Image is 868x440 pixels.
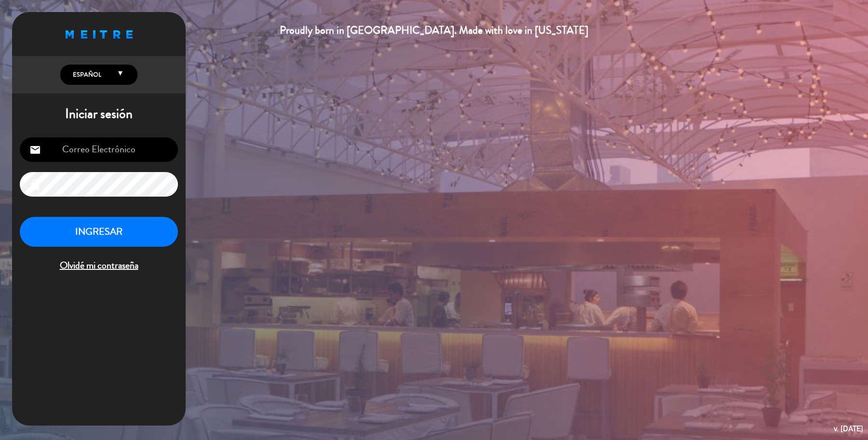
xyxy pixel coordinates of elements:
[834,422,863,435] div: v. [DATE]
[70,70,101,80] span: Español
[20,137,178,162] input: Correo Electrónico
[20,258,178,274] span: Olvidé mi contraseña
[20,217,178,247] button: INGRESAR
[29,144,41,156] i: email
[29,179,41,190] i: lock
[12,106,186,122] h1: Iniciar sesión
